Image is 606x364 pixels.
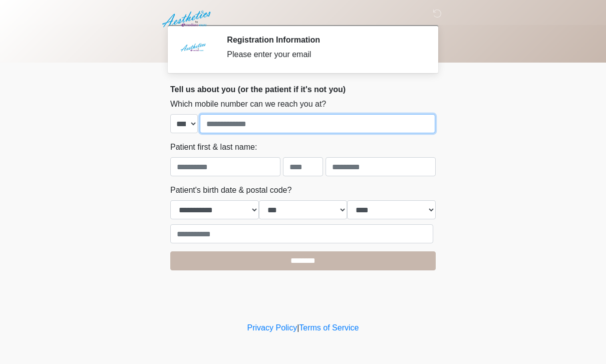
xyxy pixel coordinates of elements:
[170,85,436,94] h2: Tell us about you (or the patient if it's not you)
[160,8,215,31] img: Aesthetics by Emediate Cure Logo
[297,323,299,332] a: |
[170,184,291,196] label: Patient's birth date & postal code?
[227,49,421,61] div: Please enter your email
[299,323,359,332] a: Terms of Service
[227,35,421,45] h2: Registration Information
[170,141,257,153] label: Patient first & last name:
[178,35,208,65] img: Agent Avatar
[247,323,297,332] a: Privacy Policy
[170,98,326,110] label: Which mobile number can we reach you at?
